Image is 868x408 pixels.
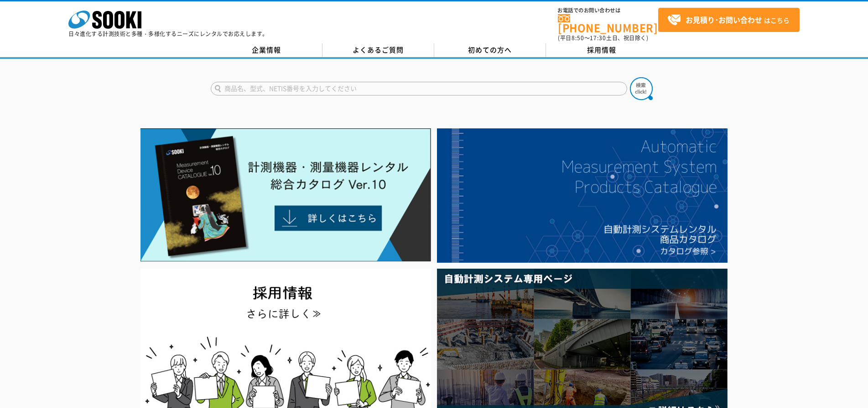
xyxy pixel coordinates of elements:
[211,82,627,95] input: 商品名、型式、NETIS番号を入力してください
[590,34,606,42] span: 17:30
[437,128,728,263] img: 自動計測システムカタログ
[558,34,648,42] span: (平日 ～ 土日、祝日除く)
[630,77,653,100] img: btn_search.png
[546,43,658,57] a: 採用情報
[322,43,434,57] a: よくあるご質問
[686,14,762,25] strong: お見積り･お問い合わせ
[558,14,658,33] a: [PHONE_NUMBER]
[211,43,322,57] a: 企業情報
[667,13,790,27] span: はこちら
[434,43,546,57] a: 初めての方へ
[140,128,431,262] img: Catalog Ver10
[68,31,268,37] p: 日々進化する計測技術と多種・多様化するニーズにレンタルでお応えします。
[468,45,512,55] span: 初めての方へ
[658,8,800,32] a: お見積り･お問い合わせはこちら
[558,8,658,13] span: お電話でのお問い合わせは
[572,34,584,42] span: 8:50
